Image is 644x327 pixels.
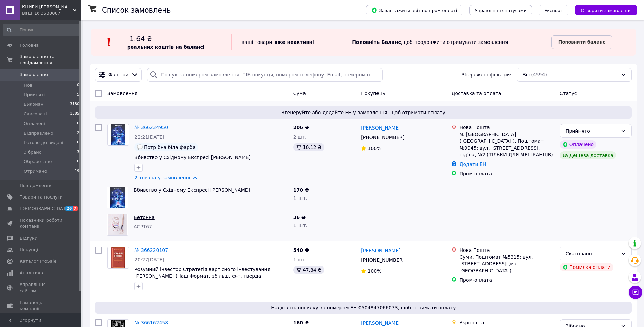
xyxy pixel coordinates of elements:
a: Фото товару [107,247,129,269]
span: Згенеруйте або додайте ЕН у замовлення, щоб отримати оплату [98,109,629,116]
div: Ваш ID: 3530067 [22,10,81,16]
span: Cума [293,91,306,96]
span: 100% [368,145,381,151]
span: 206 ₴ [293,125,309,130]
div: Прийнято [566,127,618,135]
b: реальних коштів на балансі [127,44,205,50]
a: Фото товару [107,124,129,146]
div: Пром-оплата [459,277,554,283]
div: Нова Пошта [459,124,554,131]
b: вже неактивні [274,39,314,45]
button: Чат з покупцем [629,286,642,299]
a: № 366234950 [134,125,168,130]
span: Розумний інвестор Стратегія вартісного інвестування [PERSON_NAME] (Наш Формат, збільш. ф-т, тверд... [134,266,270,286]
div: Оплачено [560,140,596,149]
button: Завантажити звіт по пром-оплаті [366,5,462,15]
span: Отримано [24,168,47,174]
a: Вбивство у Східному Експресі [PERSON_NAME] [134,187,250,193]
img: Фото товару [108,214,127,235]
a: Створити замовлення [568,7,637,13]
span: Створити замовлення [581,8,632,13]
a: № 366220107 [134,247,168,253]
span: 0 [77,140,79,146]
span: КНИГИ ЛАЙФ БУК [22,4,73,10]
span: 100% [368,268,381,274]
span: 36 ₴ [293,214,306,220]
div: [PHONE_NUMBER] [360,133,406,142]
div: ваші товари [231,34,342,50]
span: Покупець [361,91,385,96]
span: 5 [77,92,79,98]
span: 540 ₴ [293,247,309,253]
span: [DEMOGRAPHIC_DATA] [20,206,70,212]
img: :exclamation: [104,37,114,47]
b: Поповнити баланс [558,39,605,45]
span: Каталог ProSale [20,258,56,264]
img: Фото товару [111,247,125,268]
span: Всі [522,71,530,78]
span: 0 [77,82,79,88]
img: Фото товару [110,187,125,208]
span: 0 [77,159,79,165]
a: Додати ЕН [459,161,486,167]
div: Скасовано [566,250,618,257]
span: 22:21[DATE] [134,134,164,140]
span: Замовлення [107,91,137,96]
a: [PERSON_NAME] [361,320,400,326]
div: Нова Пошта [459,247,554,254]
span: Показники роботи компанії [20,217,63,229]
span: 0 [77,121,79,127]
span: Збережені фільтри: [462,71,511,78]
span: Завантажити звіт по пром-оплаті [371,7,457,13]
span: Надішліть посилку за номером ЕН 0504847066073, щоб отримати оплату [98,304,629,311]
input: Пошук за номером замовлення, ПІБ покупця, номером телефону, Email, номером накладної [147,68,383,82]
a: Поповнити баланс [551,35,612,49]
span: Фільтри [108,71,128,78]
span: Головна [20,42,39,48]
span: Зібрано [24,149,42,155]
span: Обработано [24,159,52,165]
span: Гаманець компанії [20,299,63,312]
span: Виконані [24,101,45,107]
span: Управління сайтом [20,281,63,294]
span: Замовлення [20,72,48,78]
span: ACPT67 [134,224,152,229]
span: Статус [560,91,577,96]
span: Управління статусами [475,8,527,13]
span: Готово до видачі [24,140,63,146]
input: Пошук [3,24,80,36]
div: м. [GEOGRAPHIC_DATA] ([GEOGRAPHIC_DATA].), Поштомат №9945: вул. [STREET_ADDRESS], під’їзд №2 (ТІЛ... [459,131,554,158]
h1: Список замовлень [102,6,171,14]
span: Замовлення та повідомлення [20,54,81,66]
img: Фото товару [111,124,125,145]
button: Управління статусами [469,5,532,15]
span: Повідомлення [20,183,53,189]
span: 20:27[DATE] [134,257,164,262]
span: 1385 [70,111,79,117]
span: 1 шт. [293,223,307,228]
button: Створити замовлення [575,5,637,15]
span: 26 [65,206,73,211]
img: :speech_balloon: [137,144,143,150]
div: 47.84 ₴ [293,266,324,274]
div: Дешева доставка [560,151,616,159]
a: № 366162458 [134,320,168,325]
span: 3 [77,149,79,155]
div: Укрпошта [459,319,554,326]
span: Нові [24,82,34,88]
span: Оплачені [24,121,45,127]
span: 3180 [70,101,79,107]
span: Експорт [544,8,563,13]
div: [PHONE_NUMBER] [360,255,406,265]
a: Вбивство у Східному Експресі [PERSON_NAME] [134,155,251,160]
span: 2 [77,130,79,136]
span: -1.64 ₴ [127,35,152,43]
a: [PERSON_NAME] [361,124,400,131]
a: Бетонна [134,214,155,220]
div: , щоб продовжити отримувати замовлення [342,34,551,50]
span: Потрібна біла фарба [144,144,196,150]
span: Скасовані [24,111,47,117]
button: Експорт [539,5,569,15]
span: 170 ₴ [293,187,309,193]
